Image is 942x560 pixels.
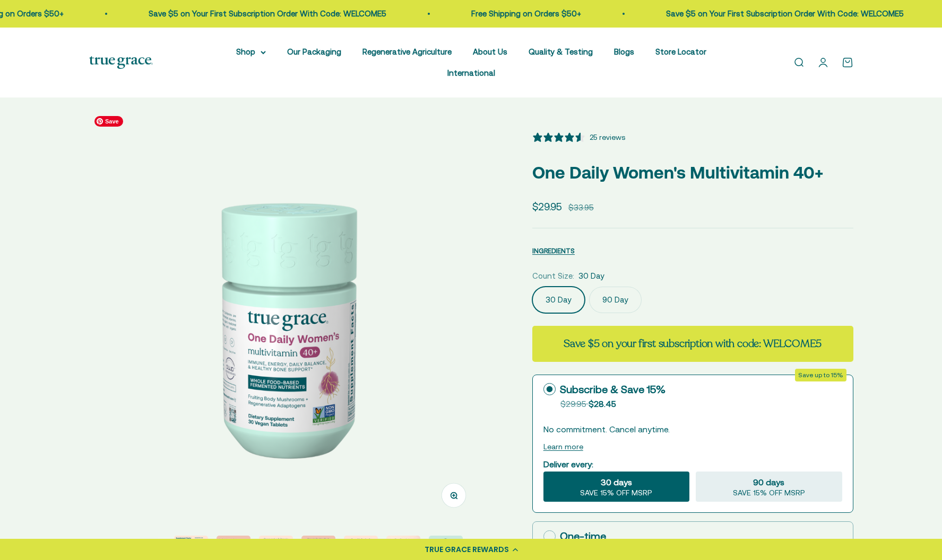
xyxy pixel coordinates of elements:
p: One Daily Women's Multivitamin 40+ [532,159,853,186]
span: Save [94,116,123,127]
button: INGREDIENTS [532,244,575,257]
span: INGREDIENTS [532,247,575,255]
a: Free Shipping on Orders $50+ [471,9,581,18]
a: Quality & Testing [529,47,593,56]
legend: Count Size: [532,270,574,282]
span: 30 Day [578,270,604,282]
a: Regenerative Agriculture [362,47,452,56]
a: International [447,68,495,77]
a: Store Locator [655,47,706,56]
img: Daily Multivitamin for Immune Support, Energy, Daily Balance, and Healthy Bone Support* Vitamin A... [89,131,481,523]
a: Our Packaging [287,47,341,56]
sale-price: $29.95 [532,199,562,215]
compare-at-price: $33.95 [568,201,594,214]
strong: Save $5 on your first subscription with code: WELCOME5 [564,336,822,351]
p: Save $5 on Your First Subscription Order With Code: WELCOME5 [149,7,386,20]
p: Save $5 on Your First Subscription Order With Code: WELCOME5 [666,7,904,20]
div: TRUE GRACE REWARDS [425,544,509,555]
div: 25 reviews [590,131,625,143]
a: Blogs [614,47,634,56]
summary: Shop [236,46,266,58]
button: 4.6 stars, 25 ratings [532,131,625,143]
a: About Us [473,47,507,56]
